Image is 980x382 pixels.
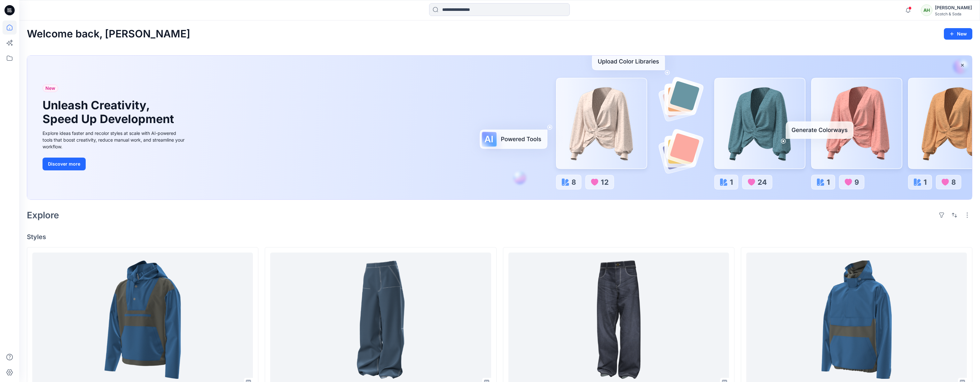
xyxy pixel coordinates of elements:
div: [PERSON_NAME] [935,4,972,12]
h2: Explore [27,210,59,220]
div: Scotch & Soda [935,12,972,16]
div: AH [921,4,932,16]
h2: Welcome back, [PERSON_NAME] [27,28,190,40]
h1: Unleash Creativity, Speed Up Development [43,98,177,126]
div: Explore ideas faster and recolor styles at scale with AI-powered tools that boost creativity, red... [43,130,186,150]
h4: Styles [27,233,972,241]
button: Discover more [43,158,86,170]
span: New [45,84,55,92]
button: New [944,28,972,40]
a: Discover more [43,158,186,170]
